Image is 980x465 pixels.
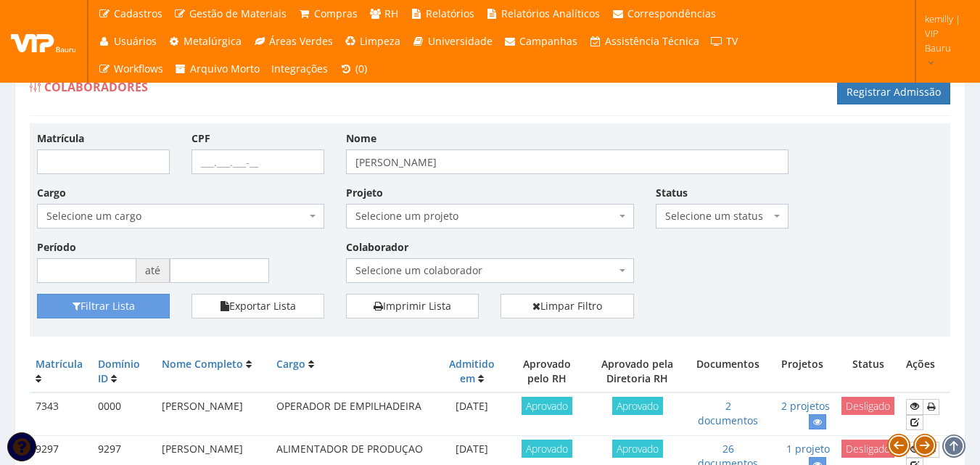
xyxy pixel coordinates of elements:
[665,209,770,223] span: Selecione um status
[276,357,305,371] a: Cargo
[44,79,148,95] span: Colaboradores
[841,440,894,458] span: Desligado
[522,440,572,458] span: Aprovado
[786,442,830,456] a: 1 projeto
[426,7,474,20] span: Relatórios
[114,34,157,48] span: Usuários
[519,34,577,48] span: Campanhas
[355,209,615,223] span: Selecione um projeto
[587,351,688,392] th: Aprovado pela Diretoria RH
[837,80,950,104] a: Registrar Admissão
[498,28,584,55] a: Campanhas
[192,131,210,146] label: CPF
[346,240,408,255] label: Colaborador
[841,397,894,415] span: Desligado
[360,34,400,48] span: Limpeza
[925,12,961,55] span: kemilly | VIP Bauru
[37,186,66,200] label: Cargo
[92,55,169,83] a: Workflows
[688,351,768,392] th: Documentos
[169,55,266,83] a: Arquivo Morto
[190,62,260,75] span: Arquivo Morto
[612,397,663,415] span: Aprovado
[781,399,830,413] a: 2 projetos
[265,55,334,83] a: Integrações
[92,28,162,55] a: Usuários
[449,357,495,385] a: Admitido em
[114,62,163,75] span: Workflows
[162,28,248,55] a: Metalúrgica
[247,28,339,55] a: Áreas Verdes
[900,351,950,392] th: Ações
[11,30,76,52] img: logo
[705,28,744,55] a: TV
[627,7,716,20] span: Correspondências
[314,7,358,20] span: Compras
[271,62,328,75] span: Integrações
[437,392,507,436] td: [DATE]
[698,399,758,427] a: 2 documentos
[92,392,156,436] td: 0000
[583,28,705,55] a: Assistência Técnica
[339,28,407,55] a: Limpeza
[605,34,699,48] span: Assistência Técnica
[355,62,367,75] span: (0)
[184,34,242,48] span: Metalúrgica
[612,440,663,458] span: Aprovado
[37,204,324,229] span: Selecione um cargo
[114,7,162,20] span: Cadastros
[36,357,83,371] a: Matrícula
[406,28,498,55] a: Universidade
[46,209,306,223] span: Selecione um cargo
[346,186,383,200] label: Projeto
[271,392,437,436] td: OPERADOR DE EMPILHADEIRA
[334,55,373,83] a: (0)
[384,7,398,20] span: RH
[346,204,633,229] span: Selecione um projeto
[656,186,688,200] label: Status
[507,351,588,392] th: Aprovado pelo RH
[98,357,140,385] a: Domínio ID
[726,34,738,48] span: TV
[162,357,243,371] a: Nome Completo
[428,34,493,48] span: Universidade
[156,392,271,436] td: [PERSON_NAME]
[192,149,324,174] input: ___.___.___-__
[656,204,788,229] span: Selecione um status
[30,392,92,436] td: 7343
[501,7,600,20] span: Relatórios Analíticos
[522,397,572,415] span: Aprovado
[136,258,170,283] span: até
[836,351,900,392] th: Status
[189,7,287,20] span: Gestão de Materiais
[192,294,324,318] button: Exportar Lista
[346,258,633,283] span: Selecione um colaborador
[269,34,333,48] span: Áreas Verdes
[768,351,836,392] th: Projetos
[346,131,376,146] label: Nome
[37,294,170,318] button: Filtrar Lista
[37,240,76,255] label: Período
[346,294,479,318] a: Imprimir Lista
[501,294,633,318] a: Limpar Filtro
[37,131,84,146] label: Matrícula
[355,263,615,278] span: Selecione um colaborador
